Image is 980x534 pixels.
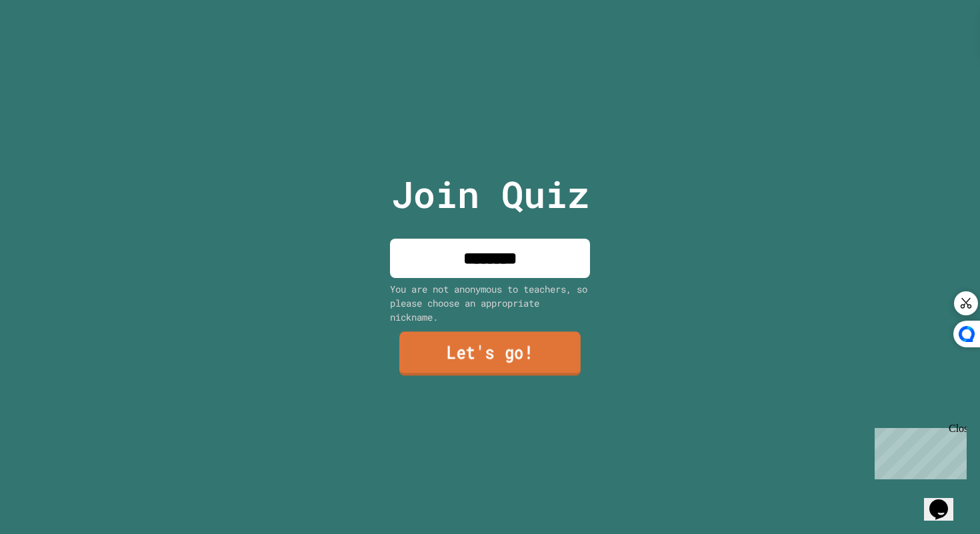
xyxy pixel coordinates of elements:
div: Chat with us now!Close [5,5,92,85]
iframe: chat widget [924,481,967,521]
div: You are not anonymous to teachers, so please choose an appropriate nickname. [390,282,590,324]
iframe: chat widget [869,423,967,479]
p: Join Quiz [391,167,589,222]
a: Let's go! [399,332,581,376]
